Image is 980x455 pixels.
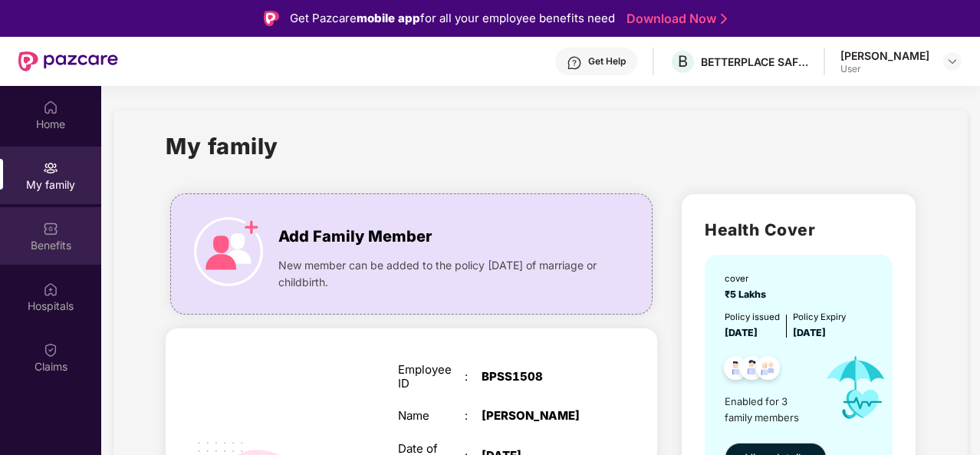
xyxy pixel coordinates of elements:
[465,370,482,384] div: :
[357,11,420,25] strong: mobile app
[725,272,771,285] div: cover
[43,221,58,236] img: svg+xml;base64,PHN2ZyBpZD0iQmVuZWZpdHMiIHhtbG5zPSJodHRwOi8vd3d3LnczLm9yZy8yMDAwL3N2ZyIgd2lkdGg9Ij...
[725,310,780,324] div: Policy issued
[398,409,465,423] div: Name
[793,310,846,324] div: Policy Expiry
[725,327,758,338] span: [DATE]
[465,409,482,423] div: :
[717,351,755,389] img: svg+xml;base64,PHN2ZyB4bWxucz0iaHR0cDovL3d3dy53My5vcmcvMjAwMC9zdmciIHdpZHRoPSI0OC45NDMiIGhlaWdodD...
[749,351,787,389] img: svg+xml;base64,PHN2ZyB4bWxucz0iaHR0cDovL3d3dy53My5vcmcvMjAwMC9zdmciIHdpZHRoPSI0OC45NDMiIGhlaWdodD...
[793,327,826,338] span: [DATE]
[946,55,959,68] img: svg+xml;base64,PHN2ZyBpZD0iRHJvcGRvd24tMzJ4MzIiIHhtbG5zPSJodHRwOi8vd3d3LnczLm9yZy8yMDAwL3N2ZyIgd2...
[567,55,582,71] img: svg+xml;base64,PHN2ZyBpZD0iSGVscC0zMngzMiIgeG1sbnM9Imh0dHA6Ly93d3cudzMub3JnLzIwMDAvc3ZnIiB3aWR0aD...
[278,257,604,291] span: New member can be added to the policy [DATE] of marriage or childbirth.
[840,63,929,75] div: User
[813,341,899,435] img: icon
[398,363,465,391] div: Employee ID
[264,11,279,26] img: Logo
[705,217,892,242] h2: Health Cover
[43,160,58,176] img: svg+xml;base64,PHN2ZyB3aWR0aD0iMjAiIGhlaWdodD0iMjAiIHZpZXdCb3g9IjAgMCAyMCAyMCIgZmlsbD0ibm9uZSIgeG...
[725,288,771,300] span: ₹5 Lakhs
[701,54,808,69] div: BETTERPLACE SAFETY SOLUTIONS PRIVATE LIMITED
[626,11,722,27] a: Download Now
[290,9,615,28] div: Get Pazcare for all your employee benefits need
[482,370,598,384] div: BPSS1508
[43,342,58,358] img: svg+xml;base64,PHN2ZyBpZD0iQ2xhaW0iIHhtbG5zPSJodHRwOi8vd3d3LnczLm9yZy8yMDAwL3N2ZyIgd2lkdGg9IjIwIi...
[678,52,688,71] span: B
[725,394,813,425] span: Enabled for 3 family members
[733,351,771,389] img: svg+xml;base64,PHN2ZyB4bWxucz0iaHR0cDovL3d3dy53My5vcmcvMjAwMC9zdmciIHdpZHRoPSI0OC45NDMiIGhlaWdodD...
[43,100,58,115] img: svg+xml;base64,PHN2ZyBpZD0iSG9tZSIgeG1sbnM9Imh0dHA6Ly93d3cudzMub3JnLzIwMDAvc3ZnIiB3aWR0aD0iMjAiIG...
[588,55,626,68] div: Get Help
[278,225,432,249] span: Add Family Member
[721,11,727,27] img: Stroke
[18,51,118,71] img: New Pazcare Logo
[166,129,278,163] h1: My family
[482,409,598,423] div: [PERSON_NAME]
[43,282,58,297] img: svg+xml;base64,PHN2ZyBpZD0iSG9zcGl0YWxzIiB4bWxucz0iaHR0cDovL3d3dy53My5vcmcvMjAwMC9zdmciIHdpZHRoPS...
[840,48,929,63] div: [PERSON_NAME]
[194,217,263,286] img: icon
